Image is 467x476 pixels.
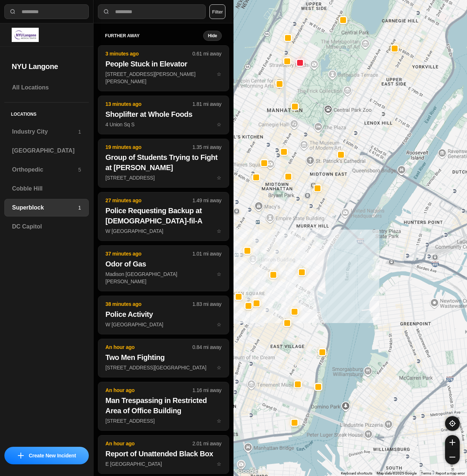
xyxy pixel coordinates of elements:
img: icon [18,453,24,458]
a: 27 minutes ago1.49 mi awayPolice Requesting Backup at [DEMOGRAPHIC_DATA]-fil-AW [GEOGRAPHIC_DATA]... [98,228,229,234]
img: recenter [449,420,456,427]
button: 27 minutes ago1.49 mi awayPolice Requesting Backup at [DEMOGRAPHIC_DATA]-fil-AW [GEOGRAPHIC_DATA]... [98,192,229,241]
button: 3 minutes ago0.61 mi awayPeople Stuck in Elevator[STREET_ADDRESS][PERSON_NAME][PERSON_NAME]star [98,45,229,91]
p: 4 Union Sq S [106,121,221,128]
span: star [217,175,221,181]
h3: Orthopedic [12,165,78,174]
p: 37 minutes ago [106,250,193,257]
span: star [217,461,221,467]
p: [STREET_ADDRESS][GEOGRAPHIC_DATA] [106,364,221,371]
a: Cobble Hill [4,180,89,197]
h2: Police Activity [106,309,221,319]
a: Orthopedic5 [4,161,89,178]
h3: All Locations [12,83,81,92]
p: 19 minutes ago [106,143,193,151]
span: star [217,71,221,77]
p: 1 [78,204,81,211]
p: [STREET_ADDRESS][PERSON_NAME][PERSON_NAME] [106,70,221,85]
a: An hour ago1.16 mi awayMan Trespassing in Restricted Area of Office Building[STREET_ADDRESS]star [98,418,229,424]
small: Hide [208,33,217,39]
h2: Report of Unattended Black Box [106,449,221,459]
p: Create New Incident [29,452,76,459]
h5: further away [105,33,203,39]
a: An hour ago2.01 mi awayReport of Unattended Black BoxE [GEOGRAPHIC_DATA]star [98,461,229,467]
p: [STREET_ADDRESS] [106,417,221,425]
a: 13 minutes ago1.81 mi awayShoplifter at Whole Foods4 Union Sq Sstar [98,121,229,127]
a: Report a map error [436,471,465,475]
h2: Odor of Gas [106,259,221,269]
img: search [103,8,110,15]
a: 19 minutes ago1.35 mi awayGroup of Students Trying to Fight at [PERSON_NAME][STREET_ADDRESS]star [98,174,229,181]
h3: [GEOGRAPHIC_DATA] [12,146,81,155]
p: An hour ago [106,343,193,351]
button: 38 minutes ago1.83 mi awayPolice ActivityW [GEOGRAPHIC_DATA]star [98,296,229,334]
p: 1 [78,128,81,135]
h3: Industry City [12,127,78,136]
img: logo [12,28,39,42]
h3: Cobble Hill [12,184,81,193]
p: 1.01 mi away [193,250,221,257]
h2: Shoplifter at Whole Foods [106,109,221,119]
img: Google [235,467,259,476]
p: 13 minutes ago [106,100,193,108]
button: Keyboard shortcuts [341,471,372,476]
span: Map data ©2025 Google [377,471,417,475]
h2: Group of Students Trying to Fight at [PERSON_NAME] [106,152,221,173]
button: 37 minutes ago1.01 mi awayOdor of GasMadison [GEOGRAPHIC_DATA][PERSON_NAME]star [98,245,229,291]
a: Terms (opens in new tab) [421,471,431,475]
p: 1.16 mi away [193,387,221,394]
img: zoom-in [449,439,455,445]
p: 27 minutes ago [106,197,193,204]
span: star [217,322,221,327]
a: [GEOGRAPHIC_DATA] [4,142,89,160]
a: DC Capitol [4,218,89,235]
p: [STREET_ADDRESS] [106,174,221,181]
span: star [217,228,221,234]
h5: Locations [4,103,89,123]
p: 1.35 mi away [193,143,221,151]
img: zoom-out [449,454,455,460]
button: An hour ago0.84 mi awayTwo Men Fighting[STREET_ADDRESS][GEOGRAPHIC_DATA]star [98,339,229,377]
h2: Police Requesting Backup at [DEMOGRAPHIC_DATA]-fil-A [106,206,221,226]
button: Hide [203,31,222,41]
a: All Locations [4,79,89,96]
p: Madison [GEOGRAPHIC_DATA][PERSON_NAME] [106,270,221,285]
p: E [GEOGRAPHIC_DATA] [106,460,221,468]
h2: NYU Langone [12,61,81,72]
p: 1.83 mi away [193,300,221,308]
h2: Two Men Fighting [106,352,221,362]
span: star [217,418,221,424]
p: 38 minutes ago [106,300,193,308]
button: 19 minutes ago1.35 mi awayGroup of Students Trying to Fight at [PERSON_NAME][STREET_ADDRESS]star [98,139,229,188]
span: star [217,122,221,127]
button: 13 minutes ago1.81 mi awayShoplifter at Whole Foods4 Union Sq Sstar [98,96,229,134]
a: Industry City1 [4,123,89,141]
p: 5 [78,166,81,173]
h2: Man Trespassing in Restricted Area of Office Building [106,395,221,416]
p: 1.81 mi away [193,100,221,108]
p: An hour ago [106,387,193,394]
img: search [9,8,16,15]
a: 37 minutes ago1.01 mi awayOdor of GasMadison [GEOGRAPHIC_DATA][PERSON_NAME]star [98,271,229,277]
button: recenter [445,416,460,431]
p: 0.61 mi away [193,50,221,57]
button: zoom-in [445,435,460,450]
a: 38 minutes ago1.83 mi awayPolice ActivityW [GEOGRAPHIC_DATA]star [98,321,229,327]
p: 0.84 mi away [193,343,221,351]
p: 1.49 mi away [193,197,221,204]
p: W [GEOGRAPHIC_DATA] [106,227,221,235]
a: An hour ago0.84 mi awayTwo Men Fighting[STREET_ADDRESS][GEOGRAPHIC_DATA]star [98,364,229,371]
a: 3 minutes ago0.61 mi awayPeople Stuck in Elevator[STREET_ADDRESS][PERSON_NAME][PERSON_NAME]star [98,71,229,77]
button: An hour ago2.01 mi awayReport of Unattended Black BoxE [GEOGRAPHIC_DATA]star [98,435,229,474]
a: iconCreate New Incident [4,447,89,464]
p: 3 minutes ago [106,50,193,57]
span: star [217,271,221,277]
p: 2.01 mi away [193,440,221,447]
p: W [GEOGRAPHIC_DATA] [106,321,221,328]
a: Superblock1 [4,199,89,216]
a: Open this area in Google Maps (opens a new window) [235,467,259,476]
button: Filter [209,4,225,19]
button: zoom-out [445,450,460,464]
h3: DC Capitol [12,222,81,231]
button: An hour ago1.16 mi awayMan Trespassing in Restricted Area of Office Building[STREET_ADDRESS]star [98,382,229,431]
